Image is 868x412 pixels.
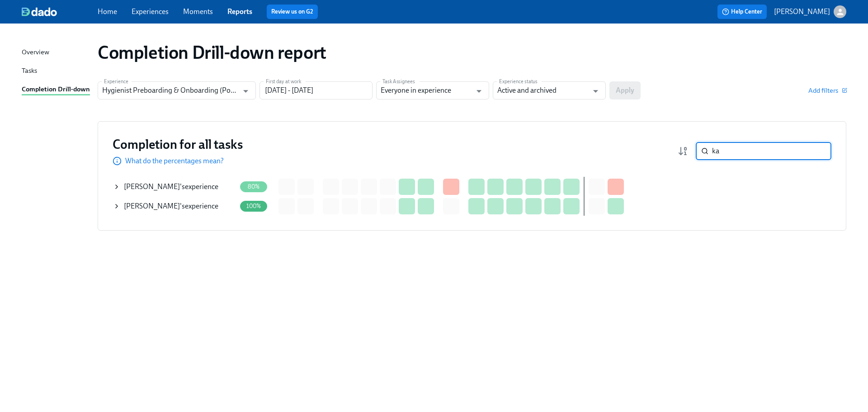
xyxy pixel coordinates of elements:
button: [PERSON_NAME] [774,5,846,18]
a: Review us on G2 [271,7,313,16]
h1: Completion Drill-down report [98,42,326,63]
p: What do the percentages mean? [125,156,224,166]
div: First day at work • day 29 [582,198,586,214]
a: Tasks [22,66,90,77]
a: Reports [227,7,252,16]
button: Review us on G2 [267,5,318,19]
a: dado [22,7,98,16]
h3: Completion for all tasks [113,136,243,152]
div: [PERSON_NAME]'sexperience [113,178,236,196]
div: 's experience [124,182,218,192]
button: Open [472,84,486,98]
div: Completion Drill-down [22,84,90,95]
button: Open [239,84,253,98]
a: Home [98,7,117,16]
a: Overview [22,47,90,58]
span: [PERSON_NAME] [124,182,180,191]
p: [PERSON_NAME] [774,7,830,17]
a: Completion Drill-down [22,84,90,95]
button: Help Center [717,5,767,19]
button: Open [589,84,603,98]
a: Experiences [132,7,169,16]
div: Overview [22,47,49,58]
div: Tasks [22,66,37,77]
span: Help Center [722,7,762,16]
img: dado [22,7,57,16]
span: [PERSON_NAME] [124,202,180,210]
input: Search by name [712,142,831,160]
div: 's experience [124,201,218,211]
span: 100% [241,203,267,209]
a: Moments [183,7,213,16]
div: First day at work • day 29 [582,178,586,195]
button: Add filters [808,86,846,95]
span: 80% [242,183,265,190]
div: [PERSON_NAME]'sexperience [113,197,236,215]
